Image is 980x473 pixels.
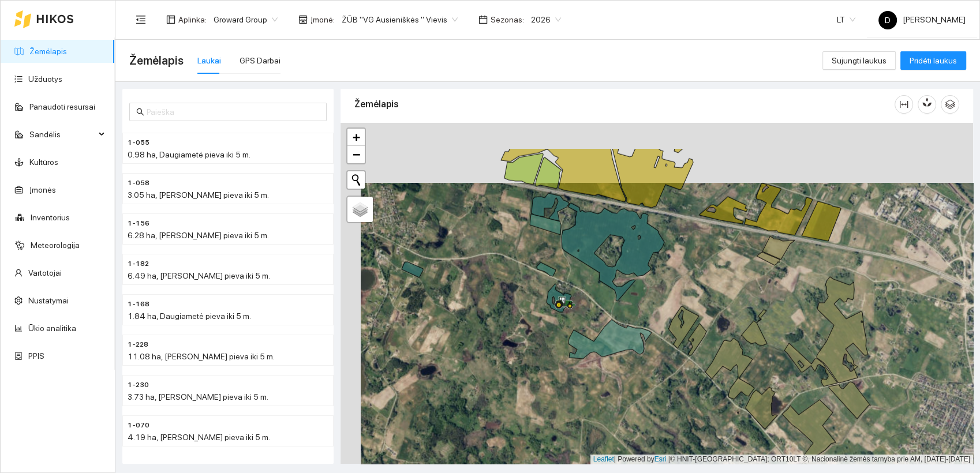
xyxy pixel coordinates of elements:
a: PPIS [28,351,44,361]
span: shop [298,15,308,24]
span: layout [166,15,175,24]
div: GPS Darbai [240,54,280,67]
button: column-width [895,95,913,114]
span: ŽŪB "VG Ausieniškės " Vievis [342,11,458,28]
span: LT [837,11,855,28]
a: Panaudoti resursai [29,102,95,111]
a: Layers [347,197,373,222]
span: 4.19 ha, [PERSON_NAME] pieva iki 5 m. [128,433,270,442]
span: search [136,108,144,116]
span: [PERSON_NAME] [878,15,966,24]
a: Sujungti laukus [822,56,896,65]
a: Kultūros [29,157,58,167]
span: 1-228 [128,339,148,350]
a: Užduotys [28,74,62,84]
span: 1-055 [128,137,149,148]
span: menu-fold [136,14,146,25]
button: menu-fold [129,8,152,31]
span: 6.28 ha, [PERSON_NAME] pieva iki 5 m. [128,231,269,240]
span: 1-168 [128,299,149,310]
span: 1-230 [128,380,149,391]
a: Zoom in [347,129,365,146]
button: Pridėti laukus [900,51,966,70]
span: 1-156 [128,218,149,229]
span: 0.98 ha, Daugiametė pieva iki 5 m. [128,150,250,159]
div: Laukai [197,54,221,67]
span: 11.08 ha, [PERSON_NAME] pieva iki 5 m. [128,352,275,361]
span: 3.05 ha, [PERSON_NAME] pieva iki 5 m. [128,190,269,200]
span: 1.84 ha, Daugiametė pieva iki 5 m. [128,311,251,321]
a: Leaflet [593,455,614,463]
span: Žemėlapis [129,51,184,70]
a: Zoom out [347,146,365,163]
input: Paieška [147,106,320,118]
a: Vartotojai [28,268,62,277]
span: 2026 [531,11,561,28]
span: Įmonė : [311,13,335,26]
span: 6.49 ha, [PERSON_NAME] pieva iki 5 m. [128,271,270,280]
div: | Powered by © HNIT-[GEOGRAPHIC_DATA]; ORT10LT ©, Nacionalinė žemės tarnyba prie AM, [DATE]-[DATE] [590,455,973,464]
span: Sandėlis [29,123,95,146]
button: Sujungti laukus [822,51,896,70]
span: calendar [478,15,488,24]
span: Pridėti laukus [910,54,957,67]
div: Žemėlapis [354,88,895,121]
button: Initiate a new search [347,171,365,189]
span: − [353,147,360,162]
a: Nustatymai [28,296,69,305]
a: Įmonės [29,185,56,194]
span: 3.73 ha, [PERSON_NAME] pieva iki 5 m. [128,392,268,401]
span: Groward Group [214,11,278,28]
span: + [353,130,360,144]
a: Esri [654,455,667,463]
span: 1-058 [128,178,149,189]
span: 1-182 [128,258,149,269]
span: column-width [895,100,912,109]
span: | [668,455,670,463]
span: Sujungti laukus [832,54,887,67]
span: Aplinka : [178,13,207,26]
a: Meteorologija [31,241,80,250]
a: Žemėlapis [29,47,67,56]
a: Ūkio analitika [28,324,76,333]
span: Sezonas : [491,13,524,26]
span: 1-070 [128,420,149,431]
a: Pridėti laukus [900,56,966,65]
a: Inventorius [31,213,70,222]
span: D [885,11,891,29]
